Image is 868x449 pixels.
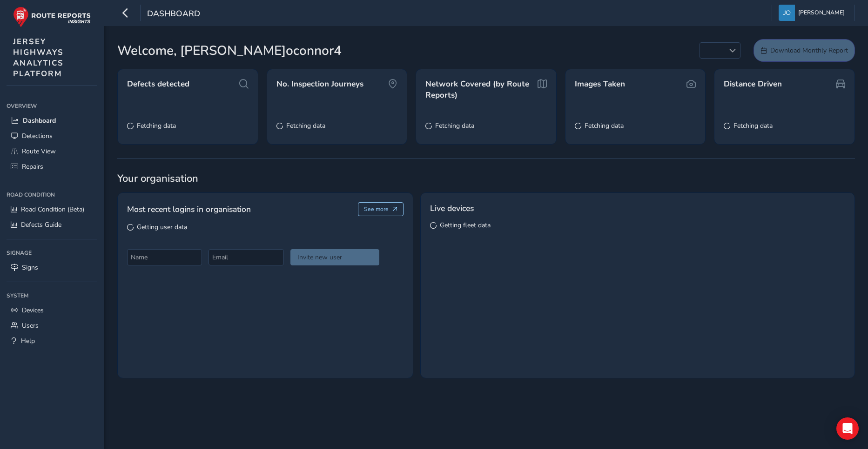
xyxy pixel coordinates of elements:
[7,113,97,128] a: Dashboard
[358,202,404,216] button: See more
[7,188,97,202] div: Road Condition
[7,260,97,275] a: Signs
[7,333,97,349] a: Help
[779,5,795,21] img: diamond-layout
[585,121,624,130] span: Fetching data
[209,249,283,265] input: Email
[7,217,97,232] a: Defects Guide
[575,79,625,90] span: Images Taken
[7,246,97,260] div: Signage
[7,289,97,303] div: System
[21,220,61,229] span: Defects Guide
[798,5,845,21] span: [PERSON_NAME]
[137,121,176,130] span: Fetching data
[22,132,53,140] span: Detections
[137,223,187,231] span: Getting user data
[22,321,39,330] span: Users
[22,162,43,171] span: Repairs
[7,99,97,113] div: Overview
[23,116,56,125] span: Dashboard
[7,303,97,318] a: Devices
[21,337,35,345] span: Help
[22,147,56,156] span: Route View
[13,36,64,79] span: JERSEY HIGHWAYS ANALYTICS PLATFORM
[117,41,342,60] span: Welcome, [PERSON_NAME]oconnor4
[276,79,363,90] span: No. Inspection Journeys
[22,306,44,315] span: Devices
[127,79,189,90] span: Defects detected
[127,249,202,265] input: Name
[779,5,848,21] button: [PERSON_NAME]
[127,203,251,215] span: Most recent logins in organisation
[147,8,200,21] span: Dashboard
[7,128,97,144] a: Detections
[117,172,855,185] span: Your organisation
[364,205,389,213] span: See more
[724,79,782,90] span: Distance Driven
[733,121,773,130] span: Fetching data
[7,318,97,333] a: Users
[430,202,474,214] span: Live devices
[21,205,84,214] span: Road Condition (Beta)
[7,159,97,174] a: Repairs
[286,121,325,130] span: Fetching data
[440,221,491,230] span: Getting fleet data
[7,202,97,217] a: Road Condition (Beta)
[22,263,38,272] span: Signs
[7,144,97,159] a: Route View
[836,417,859,440] div: Open Intercom Messenger
[425,79,535,100] span: Network Covered (by Route Reports)
[13,7,91,27] img: rr logo
[435,121,474,130] span: Fetching data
